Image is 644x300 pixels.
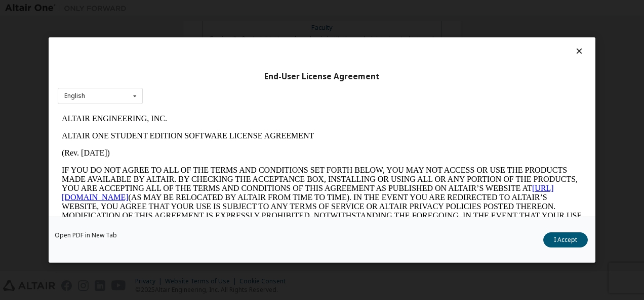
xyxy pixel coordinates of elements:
[4,4,525,13] p: ALTAIR ENGINEERING, INC.
[4,21,525,30] p: ALTAIR ONE STUDENT EDITION SOFTWARE LICENSE AGREEMENT
[4,74,496,91] a: [URL][DOMAIN_NAME]
[55,232,117,238] a: Open PDF in New Tab
[4,56,525,128] p: IF YOU DO NOT AGREE TO ALL OF THE TERMS AND CONDITIONS SET FORTH BELOW, YOU MAY NOT ACCESS OR USE...
[64,93,85,99] div: English
[543,232,588,247] button: I Accept
[4,38,525,47] p: (Rev. [DATE])
[58,72,586,82] div: End-User License Agreement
